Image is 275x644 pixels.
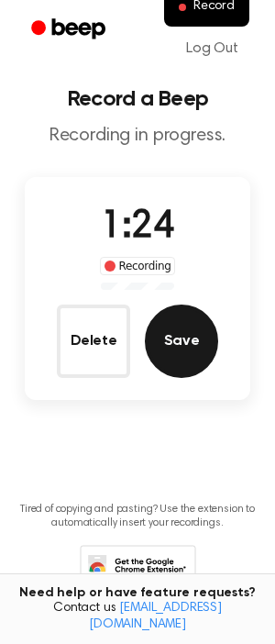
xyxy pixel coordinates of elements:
[15,88,260,110] h1: Record a Beep
[11,601,264,633] span: Contact us
[57,305,130,378] button: Delete Audio Record
[15,125,260,148] p: Recording in progress.
[101,208,174,247] span: 1:24
[168,27,257,71] a: Log Out
[145,305,218,378] button: Save Audio Record
[100,257,176,275] div: Recording
[15,503,260,530] p: Tired of copying and pasting? Use the extension to automatically insert your recordings.
[18,12,122,48] a: Beep
[89,602,222,631] a: [EMAIL_ADDRESS][DOMAIN_NAME]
